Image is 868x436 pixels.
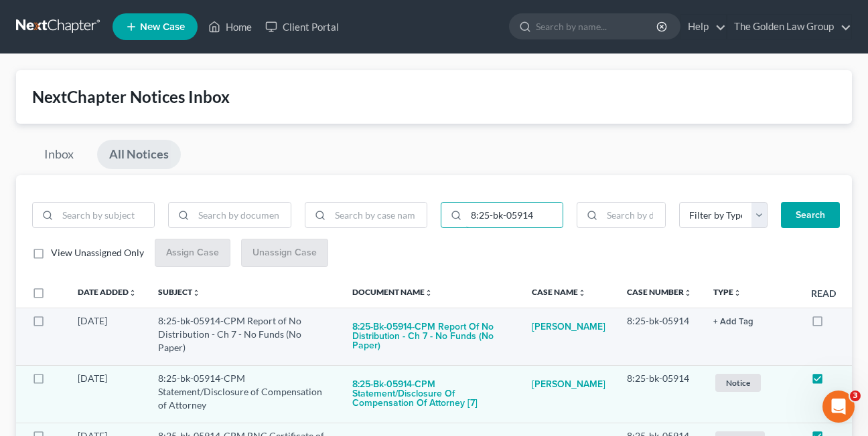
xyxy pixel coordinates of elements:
i: unfold_more [578,289,586,297]
i: unfold_more [684,289,692,297]
button: 8:25-bk-05914-CPM Statement/Disclosure of Compensation of Attorney [7] [352,372,510,417]
a: Home [202,15,259,39]
a: Typeunfold_more [713,287,741,297]
a: The Golden Law Group [727,15,851,39]
span: 3 [850,391,861,401]
td: 8:25-bk-05914-CPM Report of No Distribution - Ch 7 - No Funds (No Paper) [147,308,342,365]
input: Search by case name [330,203,427,228]
a: Subjectunfold_more [158,287,200,297]
i: unfold_more [192,289,200,297]
td: 8:25-bk-05914-CPM Statement/Disclosure of Compensation of Attorney [147,365,342,423]
a: Date Addedunfold_more [78,287,137,297]
a: Document Nameunfold_more [352,287,433,297]
input: Search by case number [466,203,563,228]
button: + Add Tag [713,318,753,326]
a: [PERSON_NAME] [532,372,605,399]
i: unfold_more [733,289,741,297]
td: 8:25-bk-05914 [616,365,703,423]
button: Search [781,202,840,229]
a: Client Portal [259,15,346,39]
span: Notice [715,374,761,392]
button: 8:25-bk-05914-CPM Report of No Distribution - Ch 7 - No Funds (No Paper) [352,314,510,360]
td: 8:25-bk-05914 [616,308,703,365]
span: New Case [140,22,185,32]
a: Case Numberunfold_more [627,287,692,297]
i: unfold_more [129,289,137,297]
a: + Add Tag [713,314,790,328]
div: NextChapter Notices Inbox [32,86,836,108]
td: [DATE] [67,365,147,423]
a: Case Nameunfold_more [532,287,586,297]
a: Help [681,15,726,39]
td: [DATE] [67,308,147,365]
label: Read [811,286,836,300]
input: Search by document name [194,203,290,228]
iframe: Intercom live chat [822,391,855,423]
a: Inbox [32,140,86,169]
input: Search by name... [536,14,658,39]
input: Search by date [602,203,665,228]
input: Search by subject [58,203,154,228]
i: unfold_more [425,289,433,297]
a: [PERSON_NAME] [532,314,605,341]
a: Notice [713,372,790,394]
a: All Notices [97,140,181,169]
span: View Unassigned Only [51,247,144,258]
